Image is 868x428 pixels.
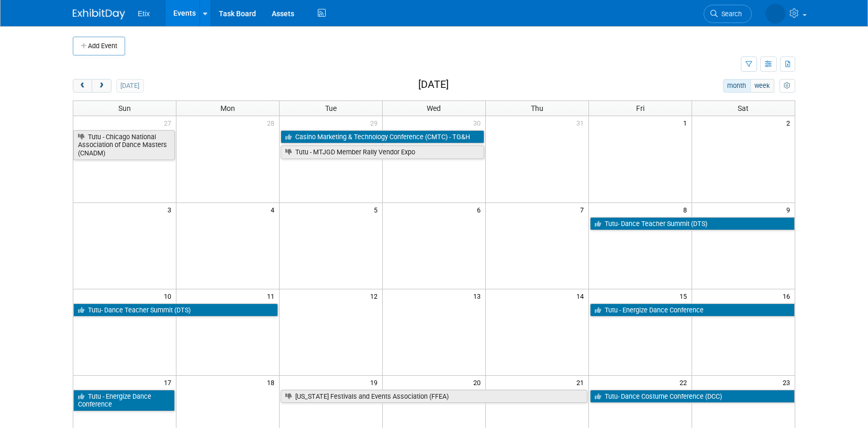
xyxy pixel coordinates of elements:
a: Tutu - Chicago National Association of Dance Masters (CNADM) [73,130,175,160]
button: myCustomButton [780,79,795,93]
a: Tutu- Dance Costume Conference (DCC) [590,390,795,403]
span: 23 [782,376,795,389]
span: Tue [325,104,337,112]
a: Tutu - MTJGD Member Rally Vendor Expo [281,145,484,159]
span: Sat [738,104,749,112]
button: prev [73,79,92,93]
span: Mon [220,104,235,112]
span: 14 [575,289,588,302]
h2: [DATE] [418,79,449,91]
span: 19 [369,376,382,389]
span: 12 [369,289,382,302]
a: Tutu- Dance Teacher Summit (DTS) [73,303,278,317]
a: Tutu- Dance Teacher Summit (DTS) [590,217,795,231]
a: Tutu - Energize Dance Conference [73,390,175,411]
span: 5 [373,203,382,216]
span: 27 [163,116,176,129]
a: Tutu - Energize Dance Conference [590,303,795,317]
span: 2 [785,116,795,129]
button: Add Event [73,37,125,55]
span: 10 [163,289,176,302]
a: Casino Marketing & Technology Conference (CMTC) - TG&H [281,130,484,144]
span: 31 [575,116,588,129]
span: 4 [270,203,279,216]
span: 15 [678,289,692,302]
span: 21 [575,376,588,389]
span: 20 [472,376,485,389]
a: Search [704,5,752,23]
i: Personalize Calendar [784,83,791,89]
button: next [92,79,111,93]
span: Search [718,10,742,18]
span: Fri [636,104,644,112]
span: 1 [682,116,692,129]
span: 22 [678,376,692,389]
span: Sun [118,104,131,112]
span: 16 [782,289,795,302]
img: Paige Redden [765,4,785,24]
a: [US_STATE] Festivals and Events Association (FFEA) [281,390,587,403]
span: 17 [163,376,176,389]
span: 29 [369,116,382,129]
span: 9 [785,203,795,216]
span: 13 [472,289,485,302]
span: 11 [266,289,279,302]
span: 8 [682,203,692,216]
img: ExhibitDay [73,9,125,19]
span: 30 [472,116,485,129]
button: [DATE] [116,79,144,93]
span: Wed [427,104,441,112]
span: 28 [266,116,279,129]
button: month [723,79,751,93]
span: 3 [166,203,176,216]
span: Thu [531,104,543,112]
span: 7 [579,203,588,216]
button: week [750,79,774,93]
span: 6 [476,203,485,216]
span: 18 [266,376,279,389]
span: Etix [138,9,150,18]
